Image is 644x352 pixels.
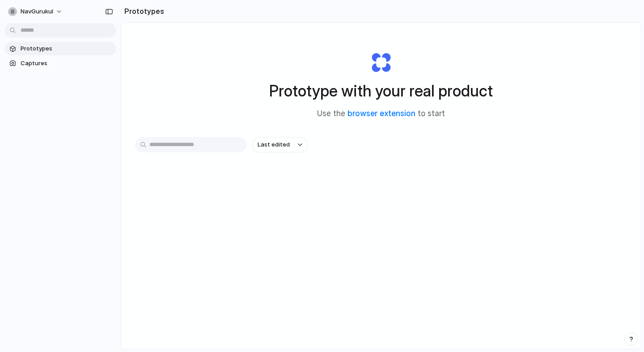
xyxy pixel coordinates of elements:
span: Captures [21,59,113,68]
a: Prototypes [4,42,116,55]
h1: Prototype with your real product [269,79,493,103]
button: Last edited [252,137,308,152]
span: Use the to start [317,108,445,120]
span: Last edited [258,140,290,149]
button: NavGurukul [4,4,67,19]
h2: Prototypes [121,6,164,17]
a: browser extension [347,109,415,118]
a: Captures [4,57,116,70]
span: NavGurukul [21,7,53,16]
span: Prototypes [21,44,113,53]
